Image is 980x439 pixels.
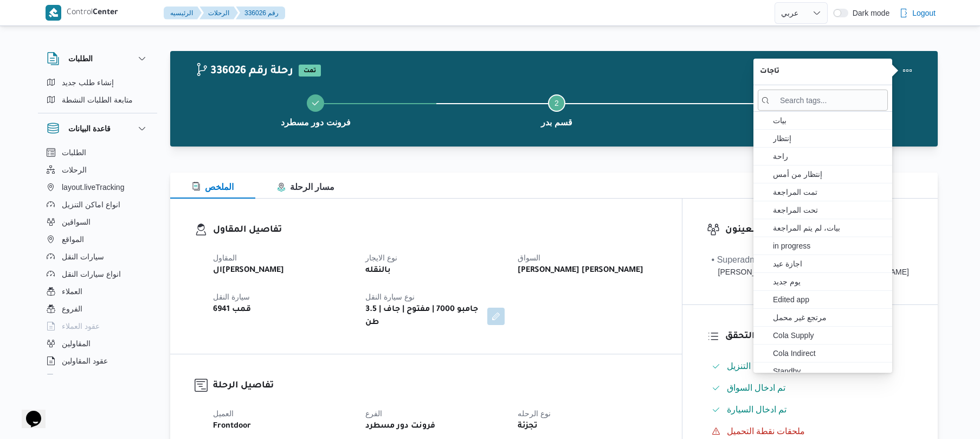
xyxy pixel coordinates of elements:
[62,337,91,350] span: المقاولين
[164,7,202,20] button: الرئيسيه
[213,253,237,262] span: المقاول
[773,329,886,342] span: Cola Supply
[707,358,913,375] button: تم ادخال تفاصيل نفاط التنزيل
[236,7,285,20] button: 336026 رقم
[199,7,238,20] button: الرحلات
[62,320,100,333] span: عقود العملاء
[42,74,153,91] button: إنشاء طلب جديد
[304,68,316,74] b: تمت
[773,132,886,145] span: إنتظار
[727,361,833,371] span: تم ادخال تفاصيل نفاط التنزيل
[848,9,889,17] span: Dark mode
[311,99,320,107] svg: Step 1 is complete
[773,275,886,288] span: يوم جديد
[42,300,153,317] button: الفروع
[62,93,133,106] span: متابعة الطلبات النشطة
[42,335,153,352] button: المقاولين
[555,99,559,107] span: 2
[299,65,321,77] span: تمت
[773,203,886,217] span: تحت المراجعة
[42,161,153,179] button: الرحلات
[727,381,786,395] span: تم ادخال السواق
[912,7,936,20] span: Logout
[727,405,787,414] span: تم ادخال السيارة
[760,65,886,78] span: تاجات
[773,311,886,324] span: مرتجع غير محمل
[42,213,153,231] button: السواقين
[677,81,918,138] button: فرونت دور مسطرد
[42,283,153,300] button: العملاء
[62,181,124,194] span: layout.liveTracking
[725,223,913,238] h3: المعينون
[773,150,886,163] span: راحة
[725,329,913,344] h3: قائمة التحقق
[773,239,886,252] span: in progress
[712,253,909,266] div: • Superadmin
[42,196,153,213] button: انواع اماكن التنزيل
[62,285,82,298] span: العملاء
[11,396,46,428] iframe: chat widget
[38,144,157,379] div: قاعدة البيانات
[773,365,886,378] span: Standby
[42,352,153,370] button: عقود المقاولين
[62,76,114,89] span: إنشاء طلب جديد
[93,9,118,17] b: Center
[518,420,538,433] b: تجزئة
[68,122,111,135] h3: قاعدة البيانات
[707,379,913,397] button: تم ادخال السواق
[365,264,391,277] b: بالنقله
[518,253,540,262] span: السواق
[773,257,886,270] span: اجازة عيد
[42,144,153,161] button: الطلبات
[365,292,415,301] span: نوع سيارة النقل
[365,409,382,418] span: الفرع
[62,268,121,281] span: انواع سيارات النقل
[727,403,787,416] span: تم ادخال السيارة
[62,198,120,211] span: انواع اماكن التنزيل
[42,317,153,335] button: عقود العملاء
[758,90,888,111] input: search tags
[897,60,918,81] button: Actions
[62,215,91,228] span: السواقين
[213,264,284,277] b: ال[PERSON_NAME]
[895,2,940,24] button: Logout
[47,52,149,65] button: الطلبات
[62,302,82,315] span: الفروع
[712,266,909,278] div: [PERSON_NAME][EMAIL_ADDRESS][DOMAIN_NAME]
[62,354,108,367] span: عقود المقاولين
[727,360,833,373] span: تم ادخال تفاصيل نفاط التنزيل
[365,303,480,329] b: جامبو 7000 | مفتوح | جاف | 3.5 طن
[277,182,334,192] span: مسار الرحلة
[727,427,805,436] span: ملحقات نقطة التحميل
[213,420,251,433] b: Frontdoor
[42,91,153,109] button: متابعة الطلبات النشطة
[42,265,153,283] button: انواع سيارات النقل
[707,401,913,418] button: تم ادخال السيارة
[712,253,909,278] span: • Superadmin mohamed.nabil@illa.com.eg
[213,223,657,238] h3: تفاصيل المقاول
[773,347,886,360] span: Cola Indirect
[62,250,104,263] span: سيارات النقل
[541,116,572,129] span: قسم بدر
[62,233,84,246] span: المواقع
[281,116,351,129] span: فرونت دور مسطرد
[365,420,435,433] b: فرونت دور مسطرد
[727,383,786,392] span: تم ادخال السواق
[46,5,61,21] img: X8yXhbKr1z7QwAAAABJRU5ErkJggg==
[518,409,551,418] span: نوع الرحله
[42,370,153,387] button: اجهزة التليفون
[42,179,153,196] button: layout.liveTracking
[773,221,886,234] span: بيات، لم يتم المراجعة
[62,163,87,176] span: الرحلات
[213,292,250,301] span: سيارة النقل
[62,372,107,385] span: اجهزة التليفون
[773,186,886,199] span: تمت المراجعة
[727,425,805,438] span: ملحقات نقطة التحميل
[773,293,886,306] span: Edited app
[518,264,643,277] b: [PERSON_NAME] [PERSON_NAME]
[213,379,657,393] h3: تفاصيل الرحلة
[773,168,886,181] span: إنتظار من أمس
[195,65,293,79] h2: 336026 رحلة رقم
[47,122,149,135] button: قاعدة البيانات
